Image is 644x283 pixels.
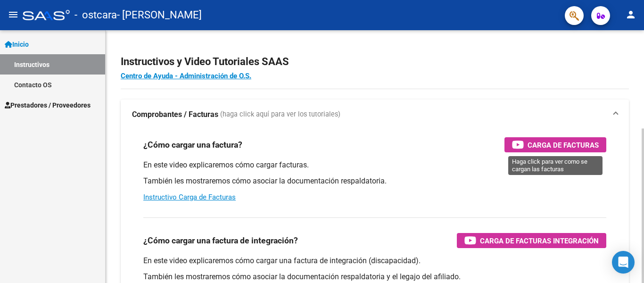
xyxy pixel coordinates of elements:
span: - ostcara [74,5,117,25]
p: En este video explicaremos cómo cargar una factura de integración (discapacidad). [143,256,606,266]
mat-icon: menu [8,9,19,20]
span: Carga de Facturas Integración [480,235,599,247]
span: (haga click aquí para ver los tutoriales) [220,109,340,120]
p: En este video explicaremos cómo cargar facturas. [143,160,606,170]
strong: Comprobantes / Facturas [132,109,218,120]
mat-expansion-panel-header: Comprobantes / Facturas (haga click aquí para ver los tutoriales) [121,100,629,130]
span: Carga de Facturas [528,139,599,151]
a: Instructivo Carga de Facturas [143,193,236,201]
h3: ¿Cómo cargar una factura de integración? [143,234,298,247]
button: Carga de Facturas [504,137,606,152]
span: - [PERSON_NAME] [117,5,202,25]
p: También les mostraremos cómo asociar la documentación respaldatoria y el legajo del afiliado. [143,272,606,282]
span: Prestadores / Proveedores [5,100,91,110]
span: Inicio [5,39,29,50]
p: También les mostraremos cómo asociar la documentación respaldatoria. [143,176,606,186]
div: Open Intercom Messenger [612,251,635,274]
button: Carga de Facturas Integración [457,233,606,248]
h3: ¿Cómo cargar una factura? [143,138,242,151]
a: Centro de Ayuda - Administración de O.S. [121,72,251,80]
h2: Instructivos y Video Tutoriales SAAS [121,53,629,71]
mat-icon: person [625,9,636,20]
